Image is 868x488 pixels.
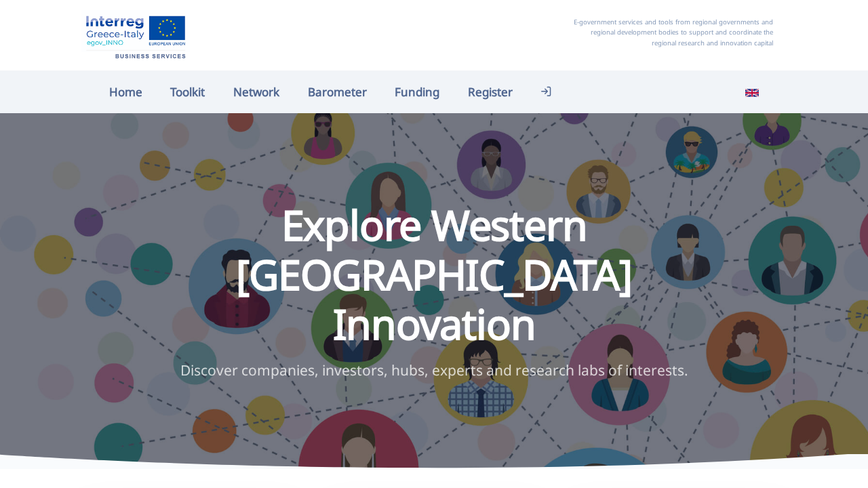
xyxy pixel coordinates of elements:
a: Toolkit [157,77,220,106]
p: Discover companies, investors, hubs, experts and research labs of interests. [154,359,715,382]
a: Barometer [294,77,381,106]
img: en_flag.svg [745,86,759,100]
a: Register [454,77,527,106]
a: Home [95,77,157,106]
a: Network [219,77,294,106]
h1: Explore Western [GEOGRAPHIC_DATA] Innovation [154,200,715,349]
img: Home [81,10,190,60]
a: Funding [380,77,454,106]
